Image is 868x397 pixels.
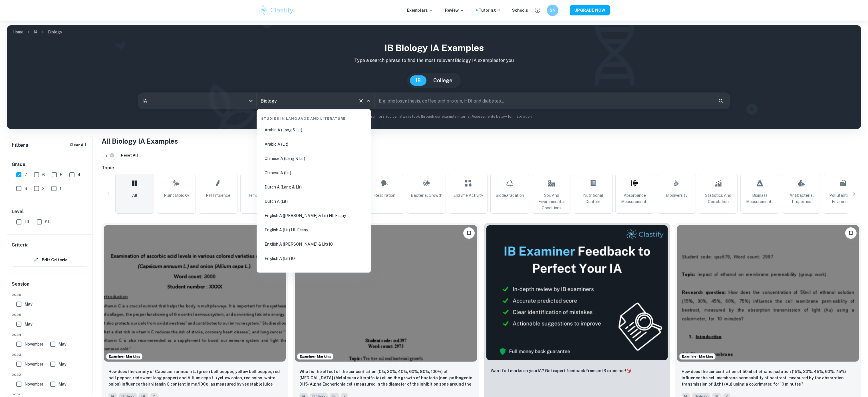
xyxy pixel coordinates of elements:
[68,141,88,149] button: Clear All
[12,292,88,297] span: 2026
[25,172,27,178] span: 7
[845,227,857,239] button: Bookmark
[785,192,818,205] span: Antibacterial Properties
[11,57,857,64] p: Type a search phrase to find the most relevant Biology IA examples for you
[12,352,88,357] span: 2023
[411,192,442,199] span: Bacterial Growth
[25,361,43,367] span: November
[11,41,857,55] h1: IB Biology IA examples
[25,185,27,192] span: 3
[12,281,88,292] h6: Session
[248,192,272,199] span: Temperature
[102,151,117,160] div: 7
[618,192,652,205] span: Absorbance Measurements
[78,172,80,178] span: 4
[410,75,426,86] button: IB
[25,301,32,307] span: May
[59,341,66,347] span: May
[259,111,368,123] div: Studies in Language and Literature
[59,361,66,367] span: May
[533,5,542,15] button: Help and Feedback
[297,354,333,359] span: Examiner Marking
[106,354,142,359] span: Examiner Marking
[295,225,477,362] img: Biology IA example thumbnail: What is the effect of the concentration
[42,172,45,178] span: 6
[743,192,777,205] span: Biomass Measurements
[60,185,61,192] span: 1
[60,172,63,178] span: 5
[570,5,610,15] button: UPGRADE NOW
[206,192,230,199] span: pH Influence
[259,195,368,208] li: Dutch A (Lit)
[701,192,735,205] span: Statistics and Correlation
[48,29,62,35] p: Biology
[12,312,88,317] span: 2025
[491,368,631,374] p: Want full marks on your IA ? Get expert feedback from an IB examiner!
[12,372,88,377] span: 2022
[25,321,32,327] span: May
[12,141,28,149] h6: Filters
[25,341,43,347] span: November
[512,7,528,13] a: Schools
[453,192,483,199] span: Enzyme Activity
[132,192,137,199] span: All
[682,368,854,387] p: How does the concentration of 50ml of ethanol solution (15%, 30%, 45%, 60%, 75%) influence the ce...
[259,152,368,165] li: Chinese A (Lang & Lit)
[535,192,568,211] span: Soil and Environmental Conditions
[13,28,23,36] a: Home
[259,223,368,236] li: English A (Lit) HL Essay
[357,97,365,105] button: Clear
[677,225,859,362] img: Biology IA example thumbnail: How does the concentration of 50ml of et
[59,381,66,387] span: May
[108,368,281,388] p: How does the variety of Capsicum annuum L. (green bell pepper, yellow bell pepper, red bell peppe...
[25,381,43,387] span: November
[259,252,368,265] li: English A (Lit) IO
[364,97,372,105] button: Close
[716,96,726,106] button: Search
[12,242,29,248] h6: Criteria
[11,114,857,119] p: Not sure what to search for? You can always look through our example Internal Assessments below f...
[7,25,861,129] img: profile cover
[164,192,189,199] span: Plant Biology
[259,266,368,279] li: French A (Lang & Lit)
[374,192,395,199] span: Respiration
[105,152,110,159] span: 7
[666,192,687,199] span: Biodiversity
[42,185,45,192] span: 2
[102,165,861,171] h6: Topic
[34,28,38,36] a: IA
[12,332,88,337] span: 2024
[496,192,524,199] span: Biodegradation
[12,208,88,215] h6: Level
[479,7,501,13] a: Tutoring
[259,166,368,179] li: Chinese A (Lit)
[25,219,30,225] span: HL
[258,5,295,16] img: Clastify logo
[407,7,434,13] p: Exemplars
[259,138,368,151] li: Arabic A (Lit)
[12,253,88,267] button: Edit Criteria
[576,192,610,205] span: Nutritional Content
[428,75,458,86] button: College
[138,93,256,109] div: IA
[626,368,631,373] span: 🎯
[102,136,861,146] h1: All Biology IA Examples
[259,209,368,222] li: English A ([PERSON_NAME] & Lit) HL Essay
[486,225,668,360] img: Thumbnail
[463,227,475,239] button: Bookmark
[120,151,140,160] button: Reset All
[259,238,368,251] li: English A ([PERSON_NAME] & Lit) IO
[375,93,713,109] input: E.g. photosynthesis, coffee and protein, HDI and diabetes...
[826,192,860,205] span: Pollutants and Environment
[104,225,286,362] img: Biology IA example thumbnail: How does the variety of Capsicum annuum
[259,123,368,137] li: Arabic A (Lang & Lit)
[45,219,50,225] span: SL
[12,161,88,168] h6: Grade
[547,5,558,16] button: SN
[445,7,464,13] p: Review
[680,354,715,359] span: Examiner Marking
[549,7,556,13] h6: SN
